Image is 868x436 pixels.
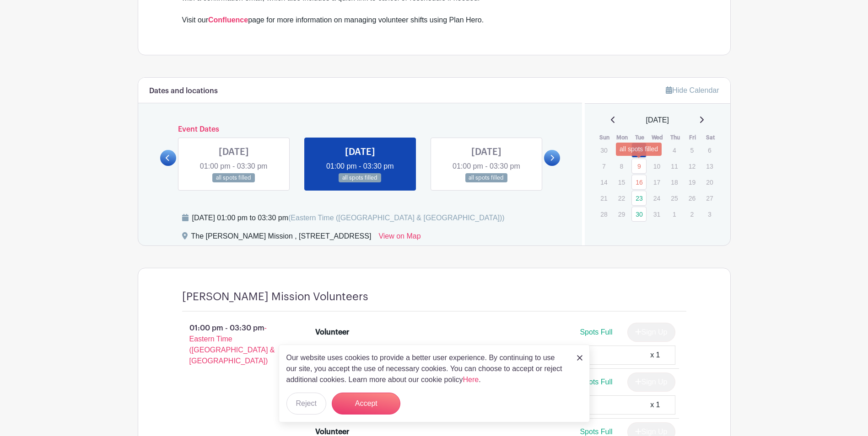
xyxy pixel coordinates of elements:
p: 1 [614,143,629,157]
p: 31 [649,207,664,221]
p: 8 [614,159,629,173]
p: 24 [649,191,664,205]
th: Sun [596,133,614,142]
span: Spots Full [580,428,612,436]
p: Our website uses cookies to provide a better user experience. By continuing to use our site, you ... [286,352,567,385]
span: Spots Full [580,378,612,386]
p: 30 [596,143,611,157]
th: Wed [649,133,667,142]
div: The [PERSON_NAME] Mission , [STREET_ADDRESS] [191,231,372,245]
p: 5 [685,143,700,157]
p: 26 [685,191,700,205]
p: 01:00 pm - 03:30 pm [167,319,301,370]
p: 17 [649,175,664,189]
a: 9 [631,159,647,174]
p: 21 [596,191,611,205]
a: View on Map [378,231,421,245]
p: 4 [667,143,682,157]
p: 22 [614,191,629,205]
div: Volunteer [315,327,349,338]
th: Thu [666,133,684,142]
p: 6 [702,143,717,157]
p: 7 [596,159,611,173]
p: 27 [702,191,717,205]
p: 1 [667,207,682,221]
p: 13 [702,159,717,173]
th: Tue [631,133,649,142]
p: 28 [596,207,611,221]
p: 29 [614,207,629,221]
a: 16 [631,175,647,190]
div: x 1 [650,399,660,410]
th: Fri [684,133,702,142]
span: - Eastern Time ([GEOGRAPHIC_DATA] & [GEOGRAPHIC_DATA]) [189,324,275,365]
p: 11 [667,159,682,173]
p: 15 [614,175,629,189]
h6: Dates and locations [149,87,218,96]
th: Mon [614,133,631,142]
a: 23 [631,191,647,206]
p: 19 [685,175,700,189]
a: 30 [631,207,647,222]
p: 12 [685,159,700,173]
span: Spots Full [580,328,612,336]
p: 3 [702,207,717,221]
a: Hide Calendar [666,86,719,94]
h4: [PERSON_NAME] Mission Volunteers [182,290,368,303]
button: Reject [286,393,326,415]
p: 10 [649,159,664,173]
p: 25 [667,191,682,205]
p: 20 [702,175,717,189]
span: (Eastern Time ([GEOGRAPHIC_DATA] & [GEOGRAPHIC_DATA])) [288,214,505,222]
a: Confluence [208,16,248,24]
img: close_button-5f87c8562297e5c2d7936805f587ecaba9071eb48480494691a3f1689db116b3.svg [577,355,582,361]
h6: Event Dates [176,125,545,134]
span: [DATE] [646,115,669,126]
th: Sat [701,133,719,142]
p: 2 [685,207,700,221]
div: all spots filled [616,143,662,156]
a: Here [463,376,479,383]
div: [DATE] 01:00 pm to 03:30 pm [192,213,505,223]
p: 18 [667,175,682,189]
div: x 1 [650,350,660,361]
button: Accept [332,393,400,415]
p: 14 [596,175,611,189]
